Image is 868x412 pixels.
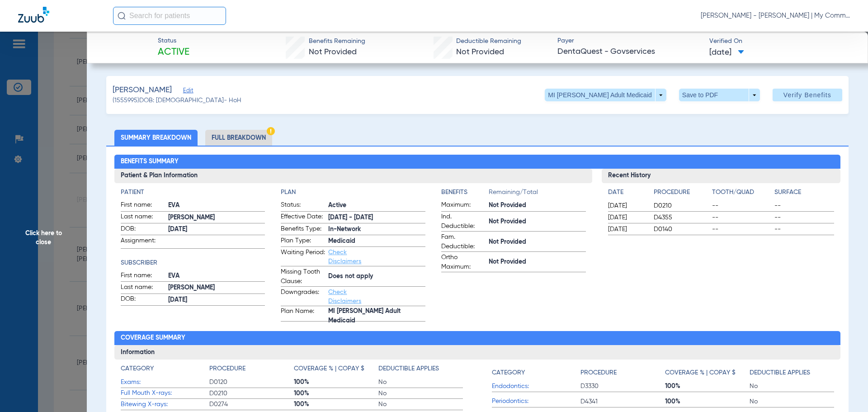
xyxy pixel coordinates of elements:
[121,188,265,197] h4: Patient
[557,36,702,46] span: Payer
[441,212,486,231] span: Ind. Deductible:
[281,212,325,223] span: Effective Date:
[328,237,425,246] span: Medicaid
[113,7,226,25] input: Search for patients
[209,389,294,398] span: D0210
[294,389,378,398] span: 100%
[654,225,709,234] span: D0140
[168,213,265,223] span: [PERSON_NAME]
[492,397,580,406] span: Periodontics:
[281,307,325,321] span: Plan Name:
[602,169,841,183] h3: Recent History
[774,201,834,210] span: --
[712,201,772,210] span: --
[774,213,834,222] span: --
[654,213,709,222] span: D4355
[750,382,834,391] span: No
[294,364,364,374] h4: Coverage % | Copay $
[665,397,750,406] span: 100%
[328,225,425,234] span: In-Network
[608,213,646,222] span: [DATE]
[608,188,646,200] app-breakdown-title: Date
[823,369,868,412] iframe: Chat Widget
[750,397,834,406] span: No
[441,200,486,211] span: Maximum:
[294,378,378,387] span: 100%
[492,364,580,381] app-breakdown-title: Category
[114,155,841,169] h2: Benefits Summary
[456,37,521,46] span: Deductible Remaining
[545,89,666,101] button: MI [PERSON_NAME] Adult Medicaid
[168,225,265,234] span: [DATE]
[168,271,265,281] span: EVA
[608,201,646,210] span: [DATE]
[701,11,850,20] span: [PERSON_NAME] - [PERSON_NAME] | My Community Dental Centers
[183,87,191,96] span: Edit
[209,400,294,409] span: D0274
[557,46,702,57] span: DentaQuest - Govservices
[281,224,325,235] span: Benefits Type:
[654,188,709,200] app-breakdown-title: Procedure
[709,37,854,46] span: Verified On
[456,48,504,56] span: Not Provided
[328,201,425,210] span: Active
[489,217,586,227] span: Not Provided
[168,201,265,210] span: EVA
[378,389,463,398] span: No
[665,364,750,381] app-breakdown-title: Coverage % | Copay $
[114,345,841,360] h3: Information
[121,200,165,211] span: First name:
[121,283,165,294] span: Last name:
[281,288,325,306] span: Downgrades:
[712,188,772,200] app-breakdown-title: Tooth/Quad
[654,201,709,210] span: D0210
[489,201,586,210] span: Not Provided
[281,200,325,211] span: Status:
[209,378,294,387] span: D0120
[580,382,665,391] span: D3330
[712,213,772,222] span: --
[608,188,646,197] h4: Date
[121,236,165,248] span: Assignment:
[294,400,378,409] span: 100%
[121,388,209,398] span: Full Mouth X-rays:
[328,213,425,223] span: [DATE] - [DATE]
[121,212,165,223] span: Last name:
[309,37,365,46] span: Benefits Remaining
[441,188,489,197] h4: Benefits
[665,382,750,391] span: 100%
[378,378,463,387] span: No
[580,364,665,381] app-breakdown-title: Procedure
[121,378,209,387] span: Exams:
[774,188,834,200] app-breakdown-title: Surface
[121,224,165,235] span: DOB:
[709,47,744,58] span: [DATE]
[378,400,463,409] span: No
[441,232,486,251] span: Fam. Deductible:
[328,272,425,281] span: Does not apply
[492,382,580,391] span: Endodontics:
[665,368,736,378] h4: Coverage % | Copay $
[281,188,425,197] h4: Plan
[267,127,275,135] img: Hazard
[492,368,525,378] h4: Category
[774,225,834,234] span: --
[774,188,834,197] h4: Surface
[441,188,489,200] app-breakdown-title: Benefits
[118,12,126,20] img: Search Icon
[281,267,325,286] span: Missing Tooth Clause:
[121,258,265,268] h4: Subscriber
[294,364,378,377] app-breakdown-title: Coverage % | Copay $
[328,312,425,321] span: MI [PERSON_NAME] Adult Medicaid
[121,294,165,305] span: DOB:
[121,364,154,374] h4: Category
[209,364,294,377] app-breakdown-title: Procedure
[773,89,842,101] button: Verify Benefits
[158,36,189,46] span: Status
[750,364,834,381] app-breakdown-title: Deductible Applies
[712,225,772,234] span: --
